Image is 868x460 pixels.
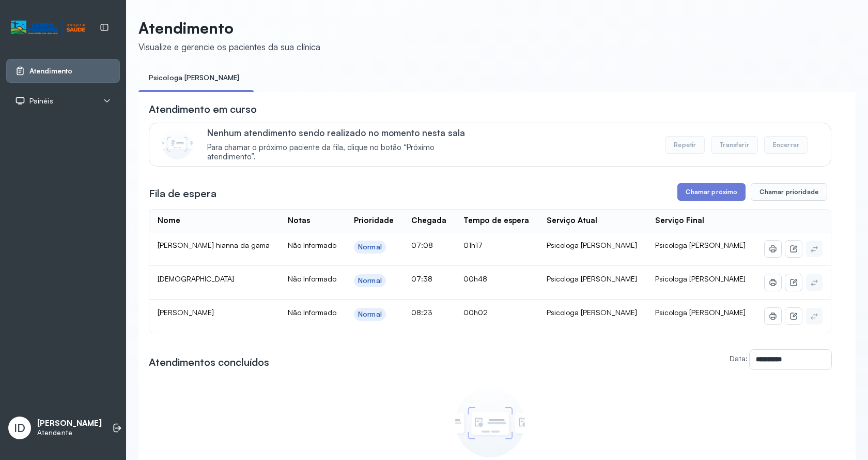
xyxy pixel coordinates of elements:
span: Atendimento [29,67,72,76]
p: Atendente [37,428,102,437]
div: Psicologa [PERSON_NAME] [547,308,639,317]
span: Psicologa [PERSON_NAME] [655,241,746,249]
div: Chegada [411,216,446,226]
span: Psicologa [PERSON_NAME] [655,308,746,317]
p: Atendimento [138,19,320,37]
span: 07:38 [411,274,432,283]
span: ID [14,421,25,435]
span: [PERSON_NAME] [158,308,214,317]
label: Data: [730,354,748,363]
span: Não Informado [288,241,336,249]
span: Psicologa [PERSON_NAME] [655,274,746,283]
button: Repetir [665,136,705,154]
div: Notas [288,216,310,226]
div: Normal [358,310,382,319]
span: Para chamar o próximo paciente da fila, clique no botão “Próximo atendimento”. [207,143,481,162]
div: Visualize e gerencie os pacientes da sua clínica [138,41,320,52]
span: 00h48 [463,274,487,283]
span: 01h17 [463,241,483,249]
button: Transferir [711,136,758,154]
span: 00h02 [463,308,488,317]
div: Nome [158,216,180,226]
button: Chamar prioridade [751,183,827,201]
span: Não Informado [288,274,336,283]
div: Serviço Final [655,216,704,226]
span: 07:08 [411,241,433,249]
div: Tempo de espera [463,216,529,226]
span: [DEMOGRAPHIC_DATA] [158,274,234,283]
img: Imagem de CalloutCard [162,128,193,159]
div: Normal [358,276,382,285]
img: Imagem de empty state [455,388,525,457]
h3: Atendimento em curso [149,102,257,116]
a: Psicologa [PERSON_NAME] [138,69,250,86]
div: Psicologa [PERSON_NAME] [547,274,639,284]
h3: Atendimentos concluídos [149,355,269,369]
img: Logotipo do estabelecimento [11,19,85,36]
button: Encerrar [764,136,808,154]
p: [PERSON_NAME] [37,419,102,428]
span: Painéis [29,97,53,106]
a: Atendimento [15,66,111,76]
div: Serviço Atual [547,216,597,226]
button: Chamar próximo [677,183,746,201]
h3: Fila de espera [149,186,216,201]
div: Normal [358,243,382,251]
p: Nenhum atendimento sendo realizado no momento nesta sala [207,127,481,138]
div: Prioridade [354,216,394,226]
span: [PERSON_NAME] hianna da gama [158,241,270,249]
span: Não Informado [288,308,336,317]
div: Psicologa [PERSON_NAME] [547,241,639,250]
span: 08:23 [411,308,432,317]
